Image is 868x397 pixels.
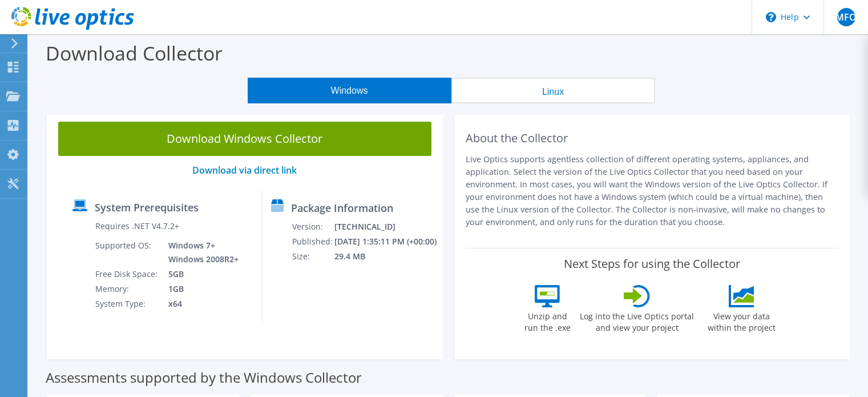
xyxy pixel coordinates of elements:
td: x64 [160,296,241,311]
svg: \n [766,12,776,22]
label: Download Collector [46,40,223,66]
td: Size: [292,249,333,264]
td: Windows 7+ Windows 2008R2+ [160,238,241,267]
label: Assessments supported by the Windows Collector [46,372,362,383]
a: Download via direct link [192,164,297,177]
p: Live Optics supports agentless collection of different operating systems, appliances, and applica... [466,153,839,228]
label: Package Information [291,202,393,214]
td: Published: [292,234,333,249]
label: Log into the Live Optics portal and view your project [579,307,695,334]
td: Version: [292,219,333,234]
td: 29.4 MB [334,249,438,264]
td: 1GB [160,282,241,296]
td: [DATE] 1:35:11 PM (+00:00) [334,234,438,249]
td: Supported OS: [95,238,160,267]
span: MFO [837,8,855,26]
td: 5GB [160,267,241,282]
a: Download Windows Collector [58,122,431,156]
h2: About the Collector [466,131,839,145]
button: Linux [451,78,655,103]
label: View your data within the project [700,307,782,334]
label: System Prerequisites [95,202,199,213]
label: Unzip and run the .exe [521,307,574,334]
td: System Type: [95,296,160,311]
label: Next Steps for using the Collector [564,257,740,271]
button: Windows [248,78,451,103]
td: [TECHNICAL_ID] [334,219,438,234]
td: Free Disk Space: [95,267,160,282]
td: Memory: [95,282,160,296]
label: Requires .NET V4.7.2+ [95,220,179,232]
